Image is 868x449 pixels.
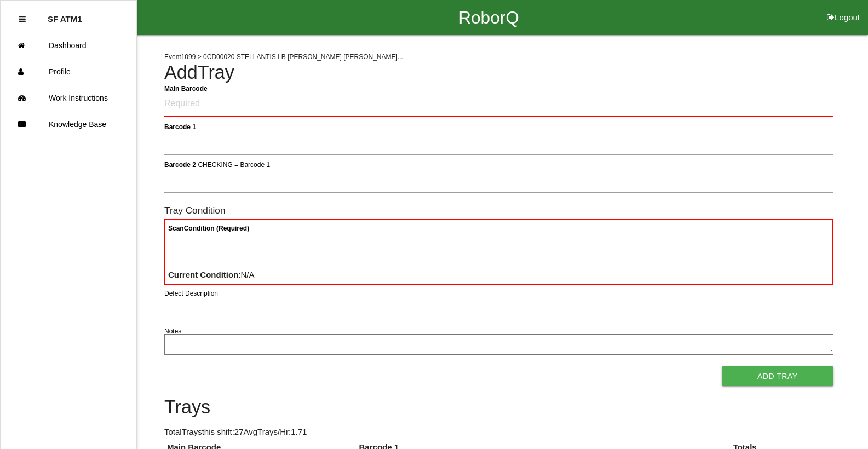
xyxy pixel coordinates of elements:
input: Required [164,91,833,117]
h4: Trays [164,397,833,418]
button: Add Tray [722,366,833,386]
a: Work Instructions [1,85,136,111]
a: Profile [1,59,136,85]
span: Event 1099 > 0CD00020 STELLANTIS LB [PERSON_NAME] [PERSON_NAME]... [164,53,403,61]
label: Defect Description [164,289,218,298]
b: Scan Condition (Required) [168,225,249,232]
p: SF ATM1 [48,6,82,24]
b: Current Condition [168,270,238,279]
div: Close [19,6,26,32]
b: Main Barcode [164,84,208,92]
a: Knowledge Base [1,111,136,137]
h6: Tray Condition [164,205,833,216]
span: CHECKING = Barcode 1 [198,160,270,168]
p: Total Trays this shift: 27 Avg Trays /Hr: 1.71 [164,426,833,439]
label: Notes [164,326,181,336]
a: Dashboard [1,32,136,59]
h4: Add Tray [164,62,833,83]
b: Barcode 1 [164,123,196,130]
b: Barcode 2 [164,160,196,168]
span: : N/A [168,270,255,279]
